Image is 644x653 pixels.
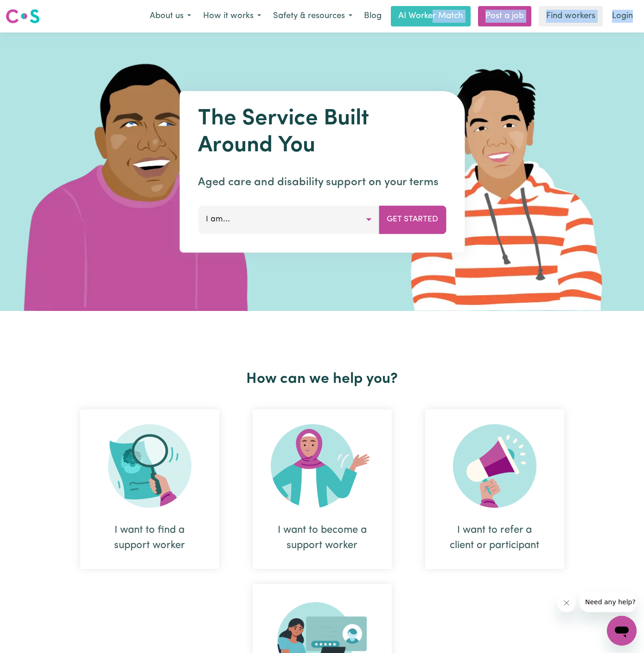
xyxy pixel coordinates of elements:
[447,523,542,553] div: I want to refer a client or participant
[275,523,370,553] div: I want to become a support worker
[198,106,446,159] h1: The Service Built Around You
[102,523,197,553] div: I want to find a support worker
[64,370,581,388] h2: How can we help you?
[108,424,191,508] img: Search
[606,6,638,26] a: Login
[478,6,531,26] a: Post a job
[271,424,374,508] img: Become Worker
[580,592,637,612] iframe: Message from company
[267,6,358,26] button: Safety & resources
[453,424,536,508] img: Refer
[6,8,40,25] img: Careseekers logo
[358,6,387,26] a: Blog
[198,206,379,233] button: I am...
[425,409,564,569] div: I want to refer a client or participant
[198,174,446,191] p: Aged care and disability support on your terms
[197,6,267,26] button: How it works
[253,409,392,569] div: I want to become a support worker
[607,616,637,646] iframe: Button to launch messaging window
[391,6,471,26] a: AI Worker Match
[80,409,219,569] div: I want to find a support worker
[144,6,197,26] button: About us
[379,206,446,233] button: Get Started
[539,6,603,26] a: Find workers
[6,6,40,27] a: Careseekers logo
[557,594,576,612] iframe: Close message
